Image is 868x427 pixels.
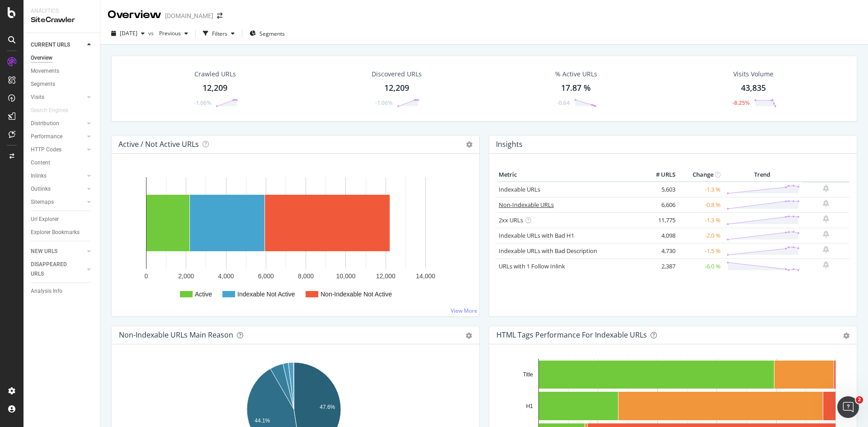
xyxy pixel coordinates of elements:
[218,272,234,280] text: 4,000
[31,286,94,296] a: Analysis Info
[203,82,227,94] div: 12,209
[823,215,829,222] div: bell-plus
[523,371,533,378] text: Title
[499,247,597,255] a: Indexable URLs with Bad Description
[31,7,93,15] div: Analytics
[678,258,723,274] td: -6.0 %
[31,215,59,224] div: Url Explorer
[526,403,533,409] text: H1
[194,70,236,79] div: Crawled URLs
[195,291,212,298] text: Active
[118,138,199,150] h4: Active / Not Active URLs
[31,197,54,207] div: Sitemaps
[466,141,472,148] i: Options
[259,30,285,38] span: Segments
[642,243,678,258] td: 4,730
[642,258,678,274] td: 2,387
[416,272,435,280] text: 14,000
[212,30,227,38] div: Filters
[31,15,93,25] div: SiteCrawler
[108,7,161,23] div: Overview
[823,185,829,192] div: bell-plus
[119,168,469,309] div: A chart.
[31,40,85,50] a: CURRENT URLS
[31,106,68,115] div: Search Engines
[31,158,94,168] a: Content
[31,247,57,256] div: NEW URLS
[31,119,59,128] div: Distribution
[31,247,85,256] a: NEW URLS
[642,197,678,212] td: 6,606
[199,26,238,41] button: Filters
[823,230,829,238] div: bell-plus
[451,307,477,314] a: View More
[678,228,723,243] td: -2.0 %
[823,246,829,253] div: bell-plus
[31,184,85,194] a: Outlinks
[642,228,678,243] td: 4,098
[678,197,723,212] td: -0.8 %
[31,93,85,102] a: Visits
[642,182,678,197] td: 5,603
[376,272,396,280] text: 12,000
[732,99,750,107] div: -8.25%
[843,333,849,339] div: gear
[499,201,554,209] a: Non-Indexable URLs
[31,66,94,76] a: Movements
[741,82,766,94] div: 43,835
[555,70,597,79] div: % Active URLs
[31,260,76,279] div: DISAPPEARED URLS
[31,184,51,194] div: Outlinks
[246,26,288,41] button: Segments
[156,26,192,41] button: Previous
[499,231,574,239] a: Indexable URLs with Bad H1
[336,272,356,280] text: 10,000
[837,396,859,418] iframe: Intercom live chat
[375,99,392,107] div: -1.06%
[320,404,335,410] text: 47.6%
[466,333,472,339] div: gear
[31,260,85,279] a: DISAPPEARED URLS
[499,185,540,193] a: Indexable URLs
[120,29,137,37] span: 2025 Aug. 3rd
[31,286,62,296] div: Analysis Info
[31,228,80,237] div: Explorer Bookmarks
[823,261,829,268] div: bell-plus
[678,168,723,182] th: Change
[557,99,570,107] div: -0.64
[178,272,194,280] text: 2,000
[321,291,392,298] text: Non-Indexable Not Active
[31,228,94,237] a: Explorer Bookmarks
[145,272,148,280] text: 0
[148,29,156,37] span: vs
[108,26,148,41] button: [DATE]
[372,70,422,79] div: Discovered URLs
[384,82,409,94] div: 12,209
[856,396,863,404] span: 2
[31,145,61,155] div: HTTP Codes
[194,99,211,107] div: -1.06%
[31,171,85,181] a: Inlinks
[678,243,723,258] td: -1.5 %
[733,70,774,79] div: Visits Volume
[496,138,523,150] h4: Insights
[496,330,647,339] div: HTML Tags Performance for Indexable URLs
[31,158,50,168] div: Content
[165,11,213,20] div: [DOMAIN_NAME]
[31,132,85,141] a: Performance
[31,80,55,89] div: Segments
[258,272,274,280] text: 6,000
[255,418,270,424] text: 44.1%
[298,272,314,280] text: 8,000
[31,119,85,128] a: Distribution
[31,145,85,155] a: HTTP Codes
[31,93,44,102] div: Visits
[119,330,233,339] div: Non-Indexable URLs Main Reason
[31,53,94,63] a: Overview
[217,13,222,19] div: arrow-right-arrow-left
[31,132,62,141] div: Performance
[723,168,802,182] th: Trend
[561,82,591,94] div: 17.87 %
[496,168,642,182] th: Metric
[642,168,678,182] th: # URLS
